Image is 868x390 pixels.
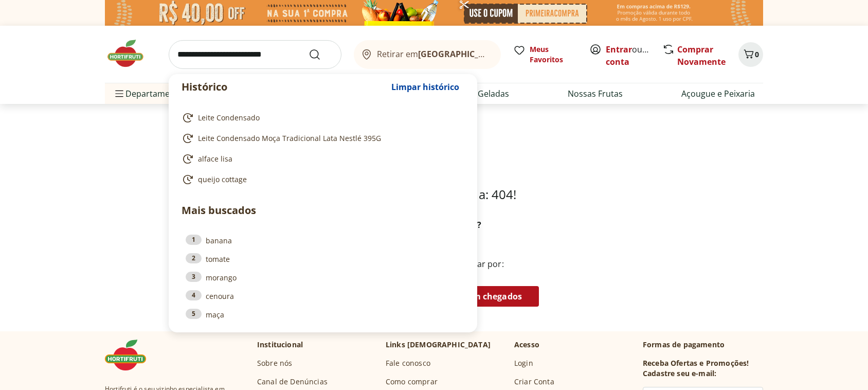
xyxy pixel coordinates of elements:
span: Departamentos [113,81,187,106]
a: 1banana [186,235,460,246]
a: Meus Favoritos [513,44,577,65]
a: 5maça [186,309,460,320]
span: Retirar em [377,49,491,59]
p: Mais buscados [182,203,464,218]
a: Leite Condensado [182,112,460,124]
a: Criar conta [606,44,662,67]
div: 5 [186,309,202,319]
a: Como comprar [386,377,438,387]
button: Submit Search [309,48,333,61]
span: Meus Favoritos [530,44,577,65]
p: Acesso [514,340,539,350]
button: Limpar histórico [386,75,464,99]
span: Limpar histórico [391,83,459,91]
a: Canal de Denúncias [257,377,328,387]
span: 0 [755,49,759,59]
span: ou [606,43,652,68]
img: Hortifruti [105,340,156,370]
a: alface lisa [182,153,460,165]
a: 3morango [186,272,460,283]
a: Entrar [606,44,632,55]
span: Leite Condensado Moça Tradicional Lata Nestlé 395G [198,133,381,144]
span: Leite Condensado [198,113,260,123]
span: queijo cottage [198,174,247,185]
input: search [169,40,341,69]
a: Açougue e Peixaria [681,87,755,100]
a: Fale conosco [386,358,430,368]
button: Carrinho [738,42,763,67]
p: Formas de pagamento [643,340,763,350]
div: 3 [186,272,202,282]
button: Menu [113,81,125,106]
div: 1 [186,235,202,245]
p: Histórico [182,80,386,94]
a: Recém chegados [436,286,539,307]
span: alface lisa [198,154,232,164]
div: 4 [186,290,202,300]
img: Hortifruti [105,38,156,69]
div: 2 [186,253,202,263]
a: 2tomate [186,253,460,264]
a: Leite Condensado Moça Tradicional Lata Nestlé 395G [182,132,460,145]
a: Nossas Frutas [568,87,623,100]
h3: Cadastre seu e-mail: [643,368,716,379]
h3: Receba Ofertas e Promoções! [643,358,749,368]
p: Links [DEMOGRAPHIC_DATA] [386,340,491,350]
b: [GEOGRAPHIC_DATA]/[GEOGRAPHIC_DATA] [418,48,591,60]
button: Retirar em[GEOGRAPHIC_DATA]/[GEOGRAPHIC_DATA] [354,40,501,69]
a: Login [514,358,533,368]
p: Institucional [257,340,303,350]
a: Comprar Novamente [677,44,726,67]
a: 4cenoura [186,290,460,302]
a: queijo cottage [182,173,460,186]
a: Criar Conta [514,377,554,387]
a: Sobre nós [257,358,292,368]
